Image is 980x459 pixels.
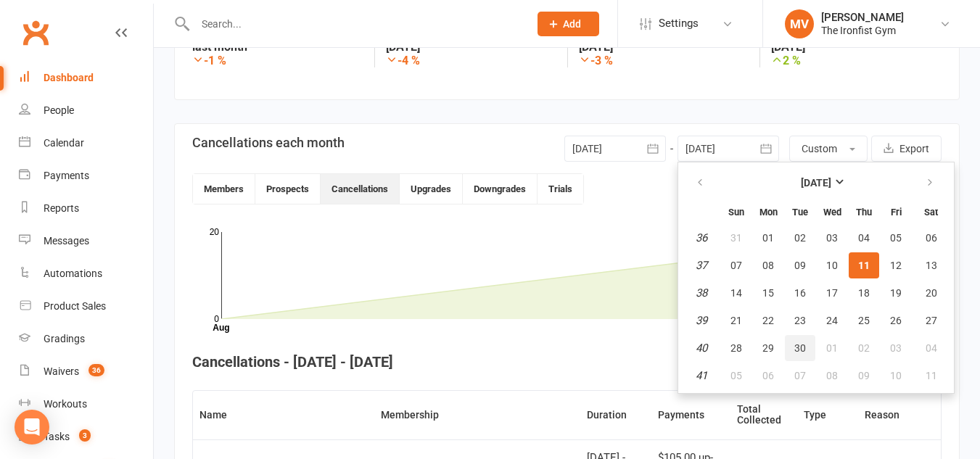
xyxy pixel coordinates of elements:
[924,207,938,218] small: Saturday
[826,260,838,271] span: 10
[817,363,847,389] button: 08
[651,391,730,439] th: Payments
[753,335,783,361] button: 29
[730,342,742,354] span: 28
[858,370,870,381] span: 09
[400,174,463,204] button: Upgrades
[191,14,519,34] input: Search...
[849,280,879,306] button: 18
[817,252,847,278] button: 10
[19,355,153,388] a: Waivers 36
[721,280,752,306] button: 14
[88,364,104,376] span: 36
[826,342,838,354] span: 01
[19,94,153,127] a: People
[44,170,89,181] div: Payments
[762,260,774,271] span: 08
[785,252,815,278] button: 09
[321,174,400,204] button: Cancellations
[696,259,707,272] em: 37
[858,287,870,299] span: 18
[856,207,872,218] small: Thursday
[890,260,902,271] span: 12
[913,363,950,389] button: 11
[19,323,153,355] a: Gradings
[192,54,363,67] strong: -1 %
[849,225,879,251] button: 04
[890,370,902,381] span: 10
[817,225,847,251] button: 03
[890,315,902,326] span: 26
[826,370,838,381] span: 08
[858,315,870,326] span: 25
[192,354,942,370] h4: Cancellations - [DATE] - [DATE]
[881,280,911,306] button: 19
[255,174,321,204] button: Prospects
[794,342,806,354] span: 30
[193,174,255,204] button: Members
[44,235,89,247] div: Messages
[926,342,937,354] span: 04
[913,280,950,306] button: 20
[44,365,79,377] div: Waivers
[15,410,49,444] div: Open Intercom Messenger
[44,398,87,410] div: Workouts
[19,225,153,257] a: Messages
[881,335,911,361] button: 03
[926,370,937,381] span: 11
[44,431,70,442] div: Tasks
[785,307,815,334] button: 23
[890,232,902,244] span: 05
[721,252,752,278] button: 07
[19,290,153,323] a: Product Sales
[823,207,841,218] small: Wednesday
[849,335,879,361] button: 02
[785,335,815,361] button: 30
[821,11,904,24] div: [PERSON_NAME]
[19,257,153,290] a: Automations
[826,287,838,299] span: 17
[730,315,742,326] span: 21
[44,72,94,83] div: Dashboard
[19,62,153,94] a: Dashboard
[721,335,752,361] button: 28
[785,363,815,389] button: 07
[785,280,815,306] button: 16
[794,232,806,244] span: 02
[858,232,870,244] span: 04
[759,207,778,218] small: Monday
[753,363,783,389] button: 06
[849,363,879,389] button: 09
[826,232,838,244] span: 03
[19,160,153,192] a: Payments
[19,192,153,225] a: Reports
[728,207,744,218] small: Sunday
[753,280,783,306] button: 15
[696,286,707,299] em: 38
[826,315,838,326] span: 24
[913,225,950,251] button: 06
[659,7,699,40] span: Settings
[881,307,911,334] button: 26
[44,333,85,344] div: Gradings
[463,174,538,204] button: Downgrades
[881,225,911,251] button: 05
[730,370,742,381] span: 05
[785,9,814,38] div: MV
[785,225,815,251] button: 02
[730,260,742,271] span: 07
[696,342,707,355] em: 40
[44,104,74,116] div: People
[762,232,774,244] span: 01
[19,127,153,160] a: Calendar
[44,137,84,149] div: Calendar
[890,342,902,354] span: 03
[696,314,707,327] em: 39
[821,24,904,37] div: The Ironfist Gym
[881,363,911,389] button: 10
[858,260,870,271] span: 11
[817,307,847,334] button: 24
[696,231,707,244] em: 36
[580,391,651,439] th: Duration
[849,307,879,334] button: 25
